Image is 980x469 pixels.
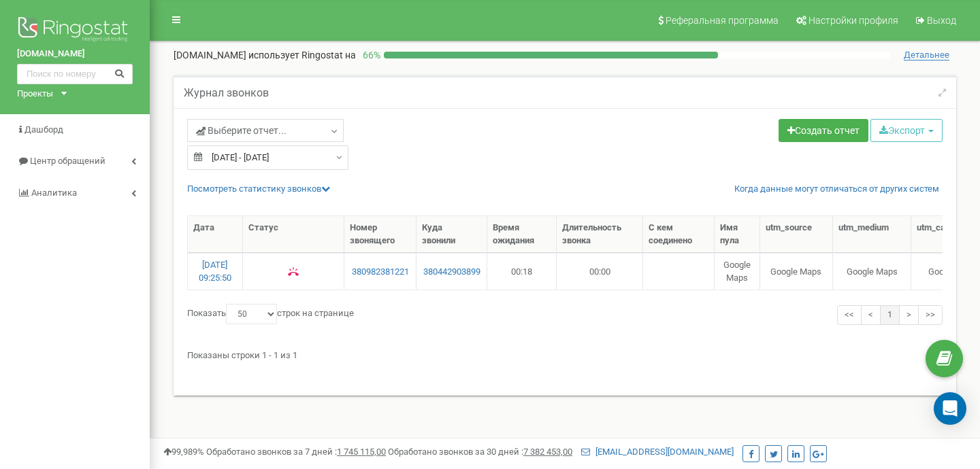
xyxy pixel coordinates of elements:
a: >> [918,305,943,325]
a: > [899,305,919,325]
span: Дашборд [24,124,63,135]
a: [DATE] 09:25:50 [199,260,231,283]
label: Показать строк на странице [187,304,354,324]
th: utm_source [760,216,833,253]
a: 380982381221 [350,266,410,279]
a: 380442903899 [422,266,481,279]
select: Показатьстрок на странице [226,304,277,324]
img: Занято [288,266,299,277]
td: 00:18 [487,253,557,290]
div: Проекты [17,88,53,101]
input: Поиск по номеру [17,64,133,84]
a: Создать отчет [779,119,868,142]
th: Время ожидания [487,216,557,253]
th: Длительность звонка [557,216,643,253]
a: [DOMAIN_NAME] [17,48,133,60]
span: Обработано звонков за 30 дней : [388,447,572,457]
span: Выход [927,15,956,26]
img: Ringostat logo [17,14,133,48]
a: < [861,305,881,325]
u: 1 745 115,00 [337,447,386,457]
span: Выберите отчет... [196,124,287,137]
td: 00:00 [557,253,643,290]
div: Показаны строки 1 - 1 из 1 [187,344,943,362]
h5: Журнал звонков [184,87,269,99]
span: Реферальная программа [666,15,779,26]
span: Настройки профиля [808,15,898,26]
span: Детальнее [904,50,949,60]
td: Google Maps [760,253,833,290]
p: 66 % [356,48,384,62]
a: Когда данные могут отличаться от других систем [734,183,939,196]
u: 7 382 453,00 [523,447,572,457]
span: Центр обращений [30,156,105,166]
th: Статус [243,216,344,253]
span: Аналитика [31,188,77,198]
span: использует Ringostat на [248,50,356,60]
th: Куда звонили [416,216,487,253]
td: Google Maps [715,253,760,290]
a: Выберите отчет... [187,119,344,142]
td: Google Maps [833,253,911,290]
p: [DOMAIN_NAME] [174,48,356,62]
a: 1 [880,305,900,325]
a: Посмотреть cтатистику звонков [187,184,330,194]
div: Open Intercom Messenger [934,392,966,425]
th: utm_medium [833,216,911,253]
th: Имя пула [715,216,760,253]
th: Номер звонящего [344,216,416,253]
span: Обработано звонков за 7 дней : [206,447,386,457]
a: << [837,305,862,325]
th: С кем соединено [643,216,715,253]
a: [EMAIL_ADDRESS][DOMAIN_NAME] [581,447,734,457]
th: Дата [188,216,243,253]
span: 99,989% [163,447,204,457]
button: Экспорт [870,119,943,142]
